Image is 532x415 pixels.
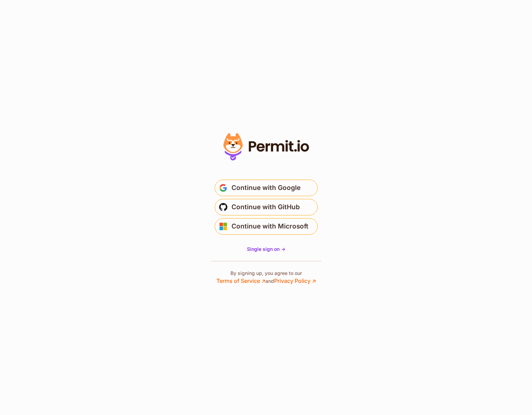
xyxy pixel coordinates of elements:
a: Single sign on -> [247,246,285,253]
span: Continue with GitHub [231,202,300,213]
a: Terms of Service ↗ [216,277,265,284]
button: Continue with Google [215,180,318,196]
p: By signing up, you agree to our and [216,270,316,285]
button: Continue with GitHub [215,199,318,215]
a: Privacy Policy ↗ [274,277,316,284]
button: Continue with Microsoft [215,218,318,235]
span: Continue with Microsoft [231,221,308,232]
span: Continue with Google [231,182,301,193]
